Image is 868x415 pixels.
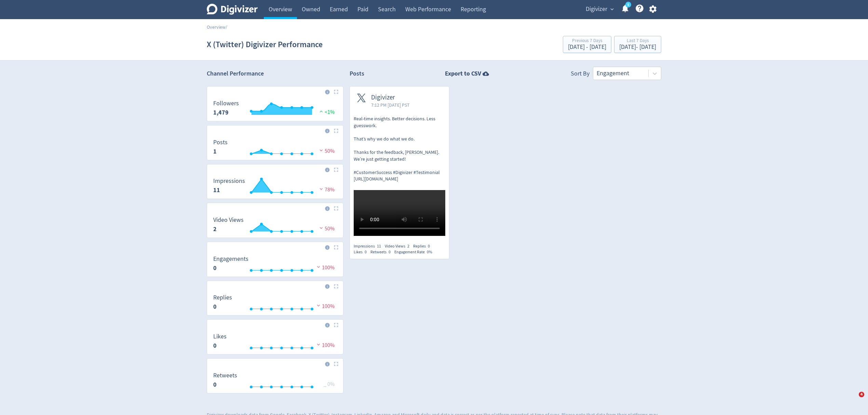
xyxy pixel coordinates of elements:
span: <1% [318,109,335,116]
span: 100% [315,303,335,310]
span: 2 [407,243,409,249]
div: Retweets [370,249,394,255]
img: Placeholder [334,90,338,94]
p: Real-time insights. Better decisions. Less guesswork. That’s why we do what we do. Thanks for the... [354,116,445,183]
h2: Posts [350,69,364,80]
dt: Likes [213,333,227,340]
span: 0% [427,249,432,255]
svg: Engagements 0 [210,256,340,274]
img: negative-performance.svg [315,264,322,269]
svg: Impressions 11 [210,178,340,196]
span: 0 [428,243,430,249]
div: Engagement Rate [394,249,436,255]
div: Previous 7 Days [568,38,606,44]
div: [DATE] - [DATE] [619,44,656,50]
span: _ 0% [324,381,335,388]
img: Placeholder [334,206,338,211]
img: Placeholder [334,284,338,289]
button: Digivizer [583,4,615,15]
svg: Video Views 2 [210,217,340,235]
a: 5 [625,2,631,8]
img: Placeholder [334,168,338,172]
span: 4 [859,392,864,397]
strong: 2 [213,225,217,233]
svg: Followers 1,479 [210,100,340,118]
div: Sort By [571,69,589,80]
dt: Video Views [213,216,244,224]
span: 100% [315,264,335,271]
span: Digivizer [586,4,607,15]
strong: Export to CSV [445,69,481,78]
strong: 0 [213,264,217,272]
img: positive-performance.svg [318,109,325,114]
div: [DATE] - [DATE] [568,44,606,50]
div: Replies [413,243,434,249]
span: 50% [318,148,335,155]
dt: Engagements [213,255,248,263]
iframe: Intercom live chat [845,392,861,408]
span: 0 [389,249,391,255]
strong: 0 [213,303,217,311]
span: 0 [365,249,367,255]
svg: Posts 1 [210,139,340,157]
dt: Retweets [213,372,237,379]
strong: 0 [213,380,217,389]
span: expand_more [609,6,615,12]
div: Impressions [354,243,385,249]
a: Digivizer7:12 PM [DATE] PSTReal-time insights. Better decisions. Less guesswork. That’s why we do... [350,86,449,238]
svg: Likes 0 [210,333,340,351]
svg: Retweets 0 [210,372,340,390]
img: Placeholder [334,129,338,133]
h1: X (Twitter) Digivizer Performance [207,34,323,55]
text: 5 [627,2,629,7]
span: 100% [315,342,335,349]
img: negative-performance.svg [315,303,322,308]
img: negative-performance.svg [318,186,325,191]
svg: Replies 0 [210,294,340,312]
img: negative-performance.svg [315,342,322,347]
strong: 1,479 [213,108,229,117]
button: Last 7 Days[DATE]- [DATE] [614,36,661,53]
strong: 11 [213,186,220,194]
div: Video Views [385,243,413,249]
img: Placeholder [334,245,338,250]
span: Digivizer [371,94,410,102]
h2: Channel Performance [207,69,343,78]
img: Placeholder [334,362,338,366]
strong: 0 [213,342,217,350]
div: Last 7 Days [619,38,656,44]
dt: Followers [213,99,239,107]
dt: Impressions [213,177,245,185]
span: 50% [318,225,335,232]
button: Previous 7 Days[DATE] - [DATE] [563,36,611,53]
img: negative-performance.svg [318,148,325,153]
strong: 1 [213,147,217,156]
div: Likes [354,249,370,255]
span: 7:12 PM [DATE] PST [371,102,410,108]
img: Placeholder [334,323,338,327]
span: / [226,24,227,30]
span: 78% [318,186,335,193]
img: negative-performance.svg [318,225,325,230]
span: 11 [377,243,381,249]
dt: Posts [213,138,228,146]
a: Overview [207,24,226,30]
dt: Replies [213,294,232,302]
